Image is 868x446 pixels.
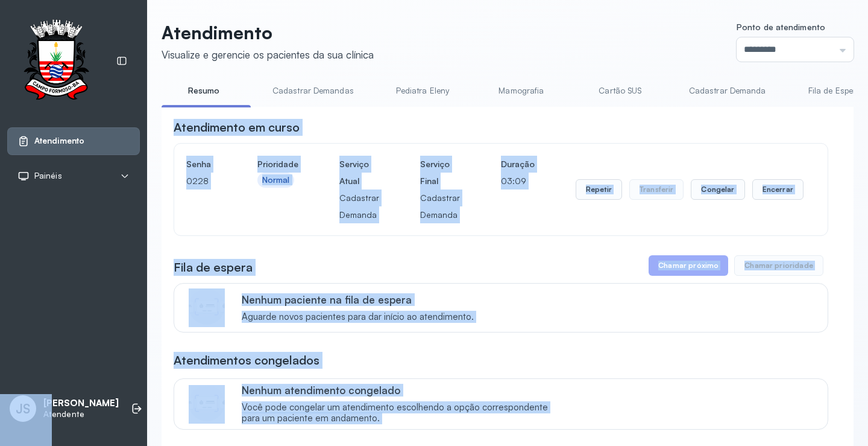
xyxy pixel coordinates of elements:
[17,135,130,147] a: Atendimento
[339,190,379,223] p: Cadastrar Demanda
[162,22,374,43] p: Atendimento
[752,179,804,200] button: Encerrar
[479,81,564,101] a: Mamografia
[174,119,300,136] h3: Atendimento em curso
[737,22,825,32] span: Ponto de atendimento
[34,136,84,146] span: Atendimento
[420,156,460,190] h4: Serviço Final
[380,81,465,101] a: Pediatra Eleny
[242,402,561,425] span: Você pode congelar um atendimento escolhendo a opção correspondente para um paciente em andamento.
[339,156,379,190] h4: Serviço Atual
[43,398,119,409] p: [PERSON_NAME]
[242,311,474,323] span: Aguarde novos pacientes para dar início ao atendimento.
[262,175,290,185] div: Normal
[501,173,535,190] p: 03:09
[501,156,535,173] h4: Duração
[734,255,823,276] button: Chamar prioridade
[186,173,216,190] p: 0228
[691,179,744,200] button: Congelar
[677,81,778,101] a: Cadastrar Demanda
[242,293,474,306] p: Nenhum paciente na fila de espera
[576,179,622,200] button: Repetir
[578,81,662,101] a: Cartão SUS
[162,81,246,101] a: Resumo
[13,19,99,103] img: Logotipo do estabelecimento
[189,288,225,325] img: Imagem de CalloutCard
[242,384,561,397] p: Nenhum atendimento congelado
[162,48,374,61] div: Visualize e gerencie os pacientes da sua clínica
[43,409,119,419] p: Atendente
[420,190,460,223] p: Cadastrar Demanda
[257,156,298,173] h4: Prioridade
[174,352,319,369] h3: Atendimentos congelados
[34,171,62,181] span: Painéis
[186,156,216,173] h4: Senha
[174,259,253,276] h3: Fila de espera
[649,255,728,276] button: Chamar próximo
[189,385,225,421] img: Imagem de CalloutCard
[629,179,684,200] button: Transferir
[260,81,366,101] a: Cadastrar Demandas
